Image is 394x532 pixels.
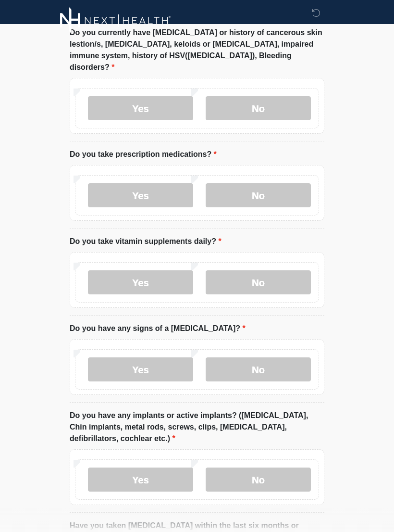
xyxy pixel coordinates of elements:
label: Yes [88,183,193,207]
label: Do you currently have [MEDICAL_DATA] or history of cancerous skin lestion/s, [MEDICAL_DATA], kelo... [70,27,324,73]
label: Yes [88,270,193,294]
label: No [206,468,311,492]
label: Do you take vitamin supplements daily? [70,236,222,247]
img: Next-Health Logo [60,7,171,34]
label: Do you take prescription medications? [70,149,217,160]
label: Yes [88,96,193,120]
label: Yes [88,468,193,492]
label: Yes [88,357,193,381]
label: No [206,357,311,381]
label: No [206,96,311,120]
label: No [206,270,311,294]
label: Do you have any implants or active implants? ([MEDICAL_DATA], Chin implants, metal rods, screws, ... [70,410,324,444]
label: Do you have any signs of a [MEDICAL_DATA]? [70,323,246,334]
label: No [206,183,311,207]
